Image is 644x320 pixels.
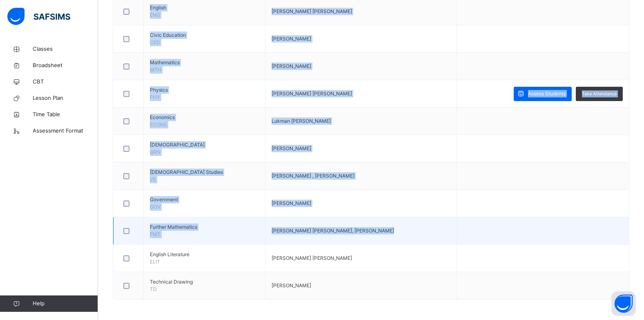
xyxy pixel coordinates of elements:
[150,196,259,203] span: Government
[150,59,259,66] span: Mathematics
[150,259,160,265] span: ELIT
[272,255,352,261] span: [PERSON_NAME] [PERSON_NAME]
[150,4,259,11] span: English
[150,39,160,45] span: CED
[272,8,352,14] span: [PERSON_NAME] [PERSON_NAME]
[611,291,636,316] button: Open asap
[33,45,98,53] span: Classes
[272,200,311,206] span: [PERSON_NAME]
[150,278,259,286] span: Technical Drawing
[150,204,160,210] span: GOV
[150,114,259,121] span: Economics
[272,118,331,124] span: Lukman [PERSON_NAME]
[150,67,161,73] span: MTH
[150,149,160,155] span: QRN
[272,36,311,42] span: [PERSON_NAME]
[150,231,160,237] span: FMT
[33,94,98,102] span: Lesson Plan
[272,145,311,151] span: [PERSON_NAME]
[150,32,259,39] span: Civic Education
[33,78,98,86] span: CBT
[150,94,160,100] span: PHY
[272,90,352,97] span: [PERSON_NAME] [PERSON_NAME]
[33,127,98,135] span: Assessment Format
[582,90,617,97] span: Take Attendance
[33,300,98,308] span: Help
[150,86,259,94] span: Physics
[272,228,394,234] span: [PERSON_NAME] [PERSON_NAME], [PERSON_NAME]
[150,122,167,128] span: ECONS
[33,110,98,119] span: Time Table
[272,173,354,179] span: [PERSON_NAME] , [PERSON_NAME]
[272,282,311,288] span: [PERSON_NAME]
[150,169,259,176] span: [DEMOGRAPHIC_DATA] Studies
[150,286,157,292] span: TD
[272,63,311,69] span: [PERSON_NAME]
[33,61,98,70] span: Broadsheet
[150,251,259,258] span: English Literature
[150,141,259,149] span: [DEMOGRAPHIC_DATA]
[7,8,70,25] img: safsims
[528,90,566,97] span: Assess Students
[150,12,160,18] span: ENG
[150,223,259,231] span: Further Mathematics
[150,176,156,183] span: I/S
